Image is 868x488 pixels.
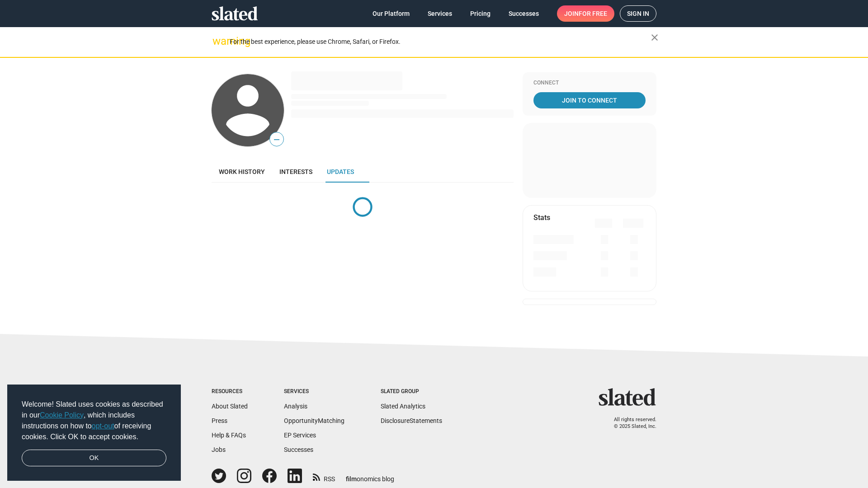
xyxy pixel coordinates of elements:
span: Sign in [627,6,649,21]
a: EP Services [284,432,316,439]
span: Welcome! Slated uses cookies as described in our , which includes instructions on how to of recei... [22,399,166,442]
a: Work history [212,161,272,183]
a: Jobs [212,446,226,453]
div: Services [284,388,344,395]
div: Slated Group [381,388,442,395]
a: Interests [272,161,320,183]
a: Pricing [463,5,498,22]
div: For the best experience, please use Chrome, Safari, or Firefox. [230,36,651,48]
a: filmonomics blog [346,468,394,483]
span: Join [564,5,607,22]
a: OpportunityMatching [284,417,344,424]
mat-icon: close [649,32,660,43]
div: Connect [533,80,646,87]
a: DisclosureStatements [381,417,442,424]
span: Pricing [470,5,491,22]
span: Join To Connect [535,92,644,108]
p: All rights reserved. © 2025 Slated, Inc. [604,417,656,430]
a: opt-out [92,422,114,430]
span: Work history [219,168,265,175]
a: Our Platform [365,5,417,22]
a: RSS [313,469,335,483]
a: Successes [284,446,313,453]
a: Joinfor free [557,5,614,22]
span: — [270,134,283,145]
a: Updates [320,161,361,183]
mat-card-title: Stats [533,213,550,222]
a: Cookie Policy [40,411,84,419]
mat-icon: warning [212,36,223,47]
div: cookieconsent [7,385,181,481]
a: dismiss cookie message [22,450,166,467]
a: Services [420,5,459,22]
div: Resources [212,388,248,395]
span: Services [428,5,452,22]
a: Sign in [620,5,656,22]
span: Interests [279,168,312,175]
span: film [346,475,357,483]
a: Help & FAQs [212,432,246,439]
a: Successes [501,5,546,22]
span: Successes [509,5,539,22]
span: Our Platform [373,5,410,22]
span: Updates [327,168,354,175]
span: for free [579,5,607,22]
a: About Slated [212,403,248,410]
a: Press [212,417,227,424]
a: Slated Analytics [381,403,425,410]
a: Analysis [284,403,307,410]
a: Join To Connect [533,92,646,108]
